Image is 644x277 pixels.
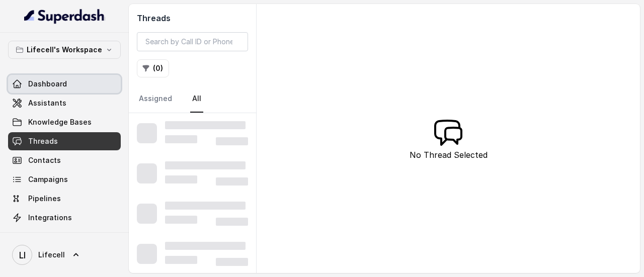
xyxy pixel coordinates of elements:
[28,79,67,89] span: Dashboard
[28,194,61,204] span: Pipelines
[8,170,121,189] a: Campaigns
[137,85,248,113] nav: Tabs
[8,151,121,169] a: Contacts
[28,213,72,223] span: Integrations
[28,136,58,146] span: Threads
[8,113,121,131] a: Knowledge Bases
[8,228,121,246] a: API Settings
[137,32,248,51] input: Search by Call ID or Phone Number
[410,149,488,161] p: No Thread Selected
[28,98,66,108] span: Assistants
[19,250,26,260] text: LI
[27,44,102,56] p: Lifecell's Workspace
[38,250,65,260] span: Lifecell
[28,117,92,127] span: Knowledge Bases
[8,41,121,59] button: Lifecell's Workspace
[8,241,121,269] a: Lifecell
[28,155,61,165] span: Contacts
[8,132,121,150] a: Threads
[8,75,121,93] a: Dashboard
[8,209,121,227] a: Integrations
[8,190,121,208] a: Pipelines
[8,94,121,112] a: Assistants
[28,232,72,242] span: API Settings
[190,85,203,113] a: All
[24,8,105,24] img: light.svg
[28,174,68,184] span: Campaigns
[137,85,174,113] a: Assigned
[137,59,169,77] button: (0)
[137,12,248,24] h2: Threads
